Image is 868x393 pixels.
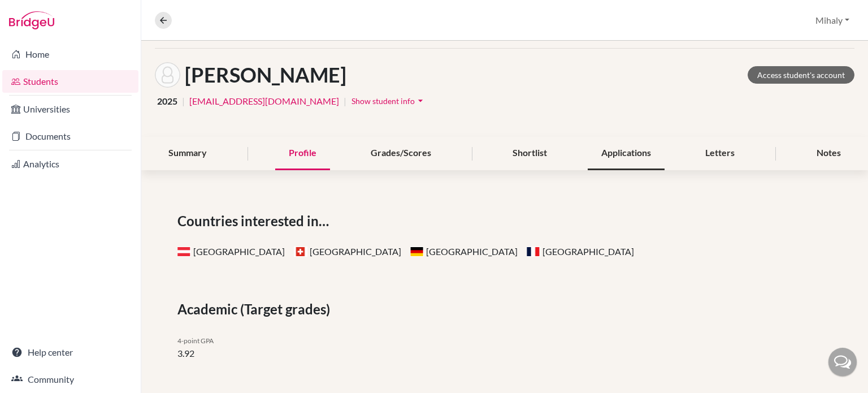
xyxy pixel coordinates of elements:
span: Súgó [25,8,50,18]
span: | [344,94,346,108]
a: Documents [2,125,138,148]
span: Show student info [351,96,415,106]
span: [GEOGRAPHIC_DATA] [410,246,518,257]
div: Summary [155,137,220,170]
span: Switzerland [294,247,307,257]
a: [EMAIL_ADDRESS][DOMAIN_NAME] [189,94,339,108]
div: Notes [803,137,854,170]
button: Show student infoarrow_drop_down [351,92,427,110]
li: 3.92 [177,347,496,360]
span: [GEOGRAPHIC_DATA] [294,246,401,257]
div: Letters [692,137,748,170]
button: Mihaly [810,10,854,31]
span: 4-point GPA [177,336,214,345]
span: | [182,94,185,108]
a: Community [2,368,138,391]
div: Shortlist [499,137,561,170]
div: Grades/Scores [357,137,445,170]
h1: [PERSON_NAME] [185,63,346,87]
div: Profile [275,137,330,170]
i: arrow_drop_down [415,95,426,106]
a: Universities [2,98,138,120]
span: [GEOGRAPHIC_DATA] [177,246,285,257]
span: [GEOGRAPHIC_DATA] [527,246,634,257]
img: László Pyber's avatar [155,62,180,88]
div: Applications [588,137,665,170]
a: Home [2,43,138,66]
a: Help center [2,341,138,364]
a: Access student's account [748,66,854,84]
a: Analytics [2,153,138,175]
span: Academic (Target grades) [177,299,335,319]
span: France [527,247,540,257]
span: Austria [177,247,191,257]
img: Bridge-U [9,11,54,29]
span: Germany [410,247,424,257]
span: Countries interested in… [177,211,333,231]
span: 2025 [157,94,177,108]
a: Students [2,70,138,93]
